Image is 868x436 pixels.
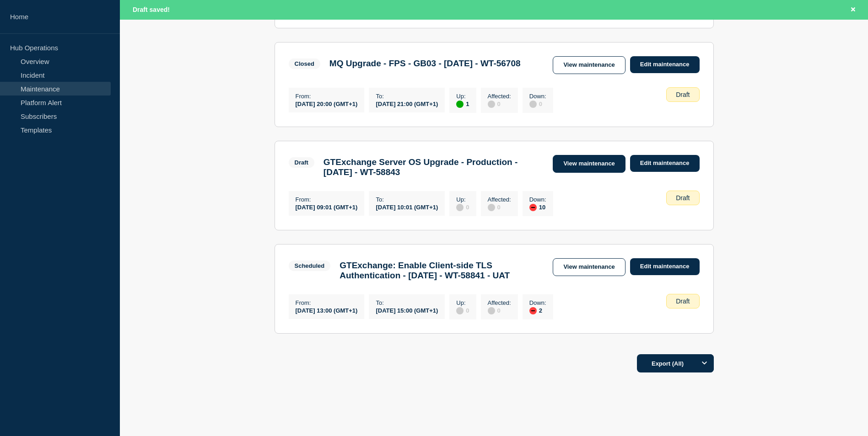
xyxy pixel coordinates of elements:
p: Up : [456,93,469,100]
p: Down : [529,196,546,203]
span: Draft saved! [133,6,170,13]
p: From : [296,299,358,306]
p: Down : [529,93,546,100]
div: 0 [456,306,469,314]
div: disabled [456,204,464,211]
p: To : [376,196,438,203]
button: Options [695,354,714,372]
div: [DATE] 13:00 (GMT+1) [296,306,358,314]
p: Down : [529,299,546,306]
div: [DATE] 21:00 (GMT+1) [376,100,438,107]
div: disabled [488,204,495,211]
h3: GTExchange Server OS Upgrade - Production - [DATE] - WT-58843 [323,157,544,177]
h3: MQ Upgrade - FPS - GB03 - [DATE] - WT-56708 [329,58,521,69]
div: down [529,204,537,211]
p: From : [296,196,358,203]
div: Draft [295,159,308,166]
button: Export (All) [637,354,714,372]
div: disabled [488,101,495,108]
p: To : [376,299,438,306]
div: 0 [456,203,469,211]
div: [DATE] 15:00 (GMT+1) [376,306,438,314]
p: Affected : [488,196,511,203]
div: 0 [488,100,511,108]
div: 0 [488,203,511,211]
div: [DATE] 09:01 (GMT+1) [296,203,358,211]
p: Up : [456,196,469,203]
a: View maintenance [553,155,625,173]
div: Scheduled [295,262,325,269]
p: From : [296,93,358,100]
a: View maintenance [553,258,625,276]
div: Draft [666,87,699,102]
p: To : [376,93,438,100]
a: Edit maintenance [630,155,700,172]
div: 0 [488,306,511,314]
div: 1 [456,100,469,108]
button: Close banner [847,5,859,15]
div: disabled [456,307,464,314]
div: Draft [666,191,699,205]
h3: GTExchange: Enable Client-side TLS Authentication - [DATE] - WT-58841 - UAT [340,261,544,281]
p: Up : [456,299,469,306]
p: Affected : [488,93,511,100]
a: View maintenance [553,56,625,74]
div: [DATE] 20:00 (GMT+1) [296,100,358,107]
div: disabled [529,101,537,108]
div: 2 [529,306,546,314]
a: Edit maintenance [630,258,700,275]
a: Edit maintenance [630,56,700,73]
p: Affected : [488,299,511,306]
div: disabled [488,307,495,314]
div: down [529,307,537,314]
div: [DATE] 10:01 (GMT+1) [376,203,438,211]
div: up [456,101,464,108]
div: 0 [529,100,546,108]
div: 10 [529,203,546,211]
div: Draft [666,294,699,308]
div: Closed [295,60,314,67]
